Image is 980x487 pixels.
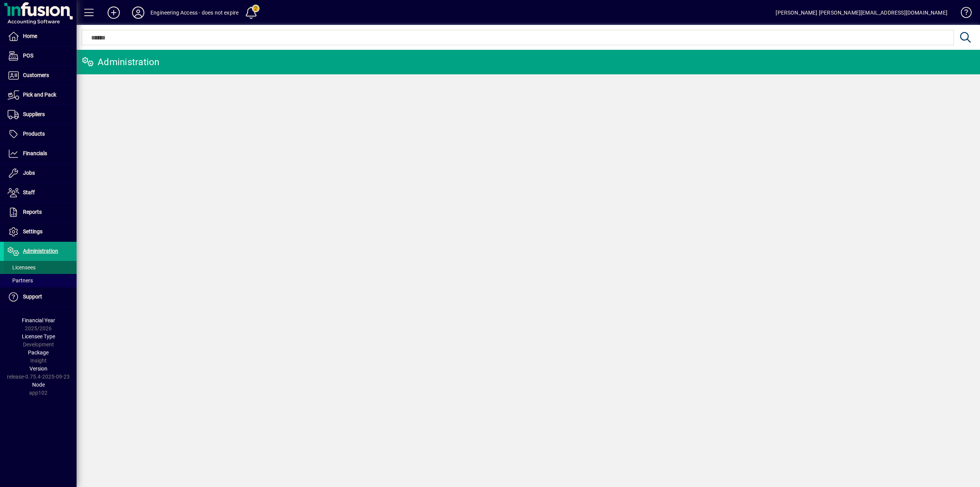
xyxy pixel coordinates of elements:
[4,125,77,144] a: Products
[4,105,77,124] a: Suppliers
[150,7,238,19] div: Engineering Access - does not expire
[4,203,77,222] a: Reports
[4,46,77,66] a: POS
[32,382,45,388] span: Node
[4,274,77,287] a: Partners
[23,150,47,156] span: Financials
[22,317,55,323] span: Financial Year
[126,6,150,20] button: Profile
[4,85,77,105] a: Pick and Pack
[8,277,33,284] span: Partners
[23,189,35,195] span: Staff
[29,366,47,372] span: Version
[23,72,49,78] span: Customers
[4,287,77,307] a: Support
[23,52,33,59] span: POS
[101,6,126,20] button: Add
[8,264,36,271] span: Licensees
[23,92,56,98] span: Pick and Pack
[4,183,77,202] a: Staff
[28,349,49,356] span: Package
[23,294,42,300] span: Support
[4,222,77,241] a: Settings
[23,209,42,215] span: Reports
[23,170,35,176] span: Jobs
[23,228,42,234] span: Settings
[23,131,45,137] span: Products
[776,7,947,19] div: [PERSON_NAME] [PERSON_NAME][EMAIL_ADDRESS][DOMAIN_NAME]
[4,66,77,85] a: Customers
[4,261,77,274] a: Licensees
[4,27,77,46] a: Home
[4,144,77,163] a: Financials
[23,111,45,117] span: Suppliers
[23,248,58,254] span: Administration
[23,33,37,39] span: Home
[955,2,970,26] a: Knowledge Base
[4,164,77,183] a: Jobs
[22,333,55,339] span: Licensee Type
[82,56,160,68] div: Administration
